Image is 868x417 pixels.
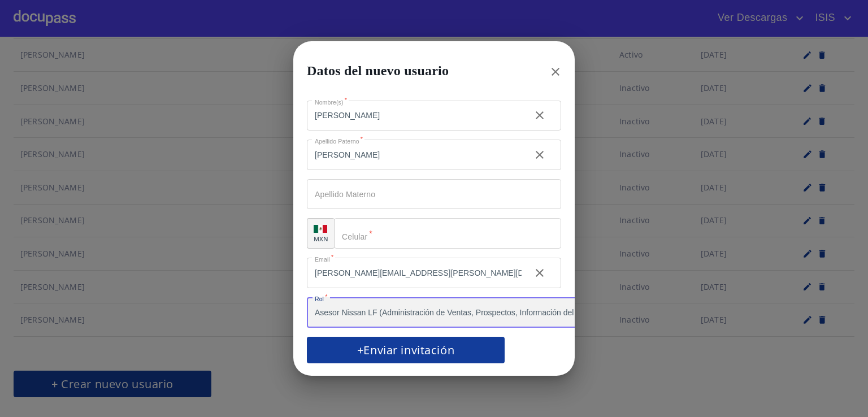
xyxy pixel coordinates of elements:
div: Asesor Nissan LF (Administración de Ventas, Prospectos, Información del Cliente, Asignación de Ve... [307,297,697,328]
button: clear input [526,141,553,168]
button: clear input [526,259,553,286]
button: clear input [526,102,553,129]
button: +Enviar invitación [307,337,505,363]
h2: Datos del nuevo usuario [307,55,449,86]
img: R93DlvwvvjP9fbrDwZeCRYBHk45OWMq+AAOlFVsxT89f82nwPLnD58IP7+ANJEaWYhP0Tx8kkA0WlQMPQsAAgwAOmBj20AXj6... [314,225,327,233]
p: MXN [314,234,328,243]
span: +Enviar invitación [320,340,491,360]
